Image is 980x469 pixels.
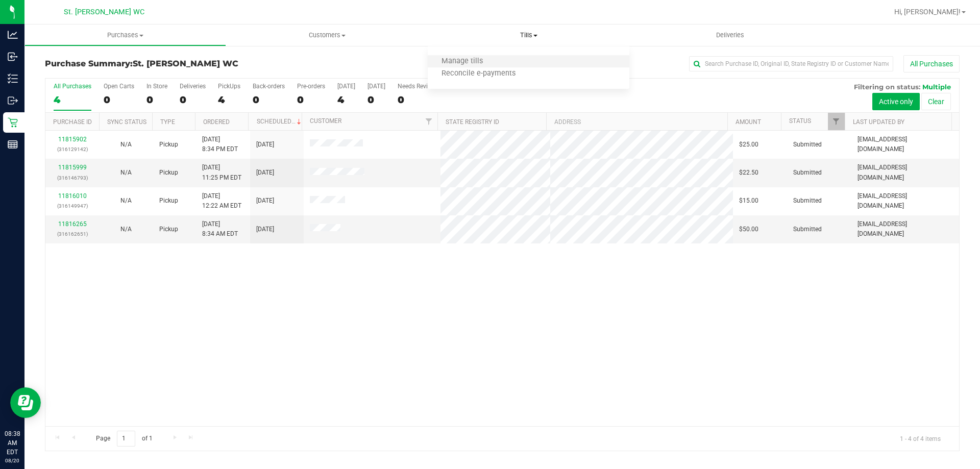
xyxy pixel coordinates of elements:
th: Address [546,113,727,131]
span: [DATE] [256,168,274,178]
input: Search Purchase ID, Original ID, State Registry ID or Customer Name... [689,56,893,71]
span: [DATE] [256,140,274,150]
a: Deliveries [629,24,831,46]
p: (316162651) [52,229,93,239]
span: Purchases [25,31,226,40]
div: 0 [253,94,285,106]
span: [EMAIL_ADDRESS][DOMAIN_NAME] [857,163,953,182]
span: $25.00 [739,140,758,150]
div: 4 [54,94,91,106]
span: Reconcile e-payments [428,69,529,78]
span: Multiple [922,83,951,91]
span: [DATE] 11:25 PM EDT [202,163,241,182]
span: Tills [428,31,629,40]
a: Filter [828,113,845,130]
span: Hi, [PERSON_NAME]! [894,8,961,16]
span: $22.50 [739,168,758,178]
span: Submitted [793,196,822,206]
div: Open Carts [104,83,134,90]
iframe: Resource center [10,387,41,418]
span: Pickup [159,140,178,150]
span: $15.00 [739,196,758,206]
a: Customer [310,117,341,125]
p: 08:38 AM EDT [5,429,20,457]
span: Not Applicable [120,197,132,204]
div: 4 [218,94,240,106]
div: 4 [337,94,355,106]
button: N/A [120,225,132,234]
input: 1 [117,431,135,447]
span: Customers [227,31,427,40]
p: (316146793) [52,173,93,183]
inline-svg: Outbound [8,95,18,106]
span: $50.00 [739,225,758,234]
span: Submitted [793,140,822,150]
span: Filtering on status: [854,83,920,91]
a: Sync Status [107,118,146,126]
span: [DATE] 8:34 PM EDT [202,135,238,154]
inline-svg: Retail [8,117,18,128]
button: N/A [120,140,132,150]
div: 0 [146,94,167,106]
span: Deliveries [702,31,758,40]
a: Status [789,117,811,125]
span: Pickup [159,168,178,178]
inline-svg: Inventory [8,73,18,84]
span: [DATE] [256,196,274,206]
span: Pickup [159,196,178,206]
span: [DATE] [256,225,274,234]
a: State Registry ID [446,118,499,126]
div: Needs Review [398,83,435,90]
div: Back-orders [253,83,285,90]
span: St. [PERSON_NAME] WC [133,59,238,68]
span: Not Applicable [120,169,132,176]
a: 11815902 [58,136,87,143]
div: [DATE] [367,83,385,90]
a: 11816010 [58,192,87,200]
button: All Purchases [903,55,960,72]
span: [EMAIL_ADDRESS][DOMAIN_NAME] [857,191,953,211]
div: 0 [297,94,325,106]
button: N/A [120,168,132,178]
button: Clear [921,93,951,110]
a: Purchase ID [53,118,92,126]
div: Pre-orders [297,83,325,90]
span: 1 - 4 of 4 items [892,431,949,446]
div: PickUps [218,83,240,90]
div: All Purchases [54,83,91,90]
span: [EMAIL_ADDRESS][DOMAIN_NAME] [857,135,953,154]
span: Not Applicable [120,141,132,148]
button: N/A [120,196,132,206]
span: Page of 1 [87,431,161,447]
div: 0 [398,94,435,106]
h3: Purchase Summary: [45,59,350,68]
div: 0 [367,94,385,106]
a: Scheduled [257,118,303,125]
a: 11815999 [58,164,87,171]
a: Purchases [24,24,226,46]
span: Submitted [793,168,822,178]
span: Not Applicable [120,226,132,233]
inline-svg: Reports [8,139,18,150]
div: 0 [104,94,134,106]
span: [DATE] 12:22 AM EDT [202,191,241,211]
a: Customers [226,24,428,46]
inline-svg: Inbound [8,52,18,62]
p: 08/20 [5,457,20,464]
span: [EMAIL_ADDRESS][DOMAIN_NAME] [857,219,953,239]
div: 0 [180,94,206,106]
span: Submitted [793,225,822,234]
button: Active only [872,93,920,110]
inline-svg: Analytics [8,30,18,40]
span: Pickup [159,225,178,234]
a: Type [160,118,175,126]
p: (316149947) [52,201,93,211]
span: Manage tills [428,57,497,66]
div: [DATE] [337,83,355,90]
span: St. [PERSON_NAME] WC [64,8,144,16]
a: Filter [421,113,437,130]
a: 11816265 [58,220,87,228]
div: Deliveries [180,83,206,90]
a: Ordered [203,118,230,126]
a: Last Updated By [853,118,904,126]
